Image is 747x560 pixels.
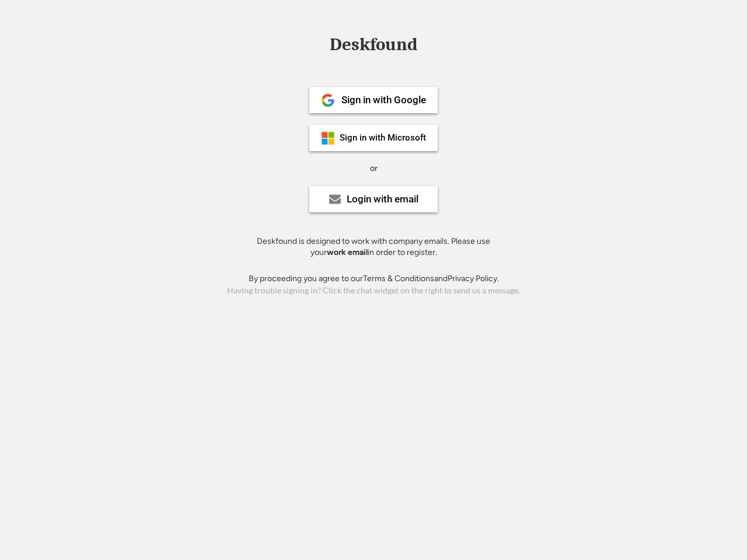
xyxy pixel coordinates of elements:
div: By proceeding you agree to our and [249,273,499,285]
div: Login with email [347,194,418,204]
a: Terms & Conditions [363,274,434,283]
div: Sign in with Google [341,95,426,105]
div: or [370,163,378,174]
div: Deskfound is designed to work with company emails. Please use your in order to register. [242,236,505,258]
div: Deskfound [324,36,423,54]
strong: work email [327,247,368,257]
img: ms-symbollockup_mssymbol_19.png [321,131,335,145]
div: Sign in with Microsoft [340,134,426,142]
img: 1024px-Google__G__Logo.svg.png [321,93,335,107]
a: Privacy Policy. [448,274,499,283]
